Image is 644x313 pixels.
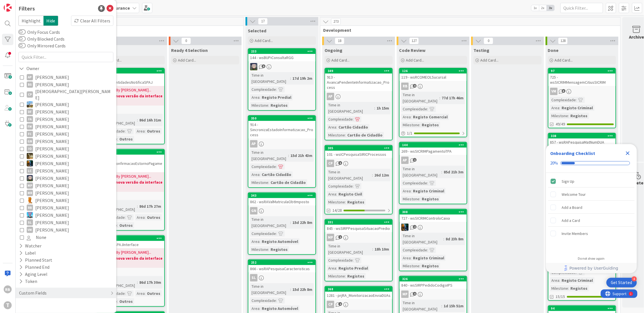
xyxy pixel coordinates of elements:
div: AP [27,74,33,80]
div: Registos [569,113,589,119]
span: 1 [413,158,417,162]
a: 144269 - wsSICRIMPagamentoTPAAPTime in [GEOGRAPHIC_DATA]:85d 21h 3mComplexidade:Area:Registo Crim... [399,142,467,204]
a: 126119 - wsRCOMEOLSucursalRBTime in [GEOGRAPHIC_DATA]:77d 17h 46mComplexidade:Area:Registo Comerc... [399,68,467,137]
div: FM [27,123,33,130]
div: GN [27,138,33,144]
div: VM [550,88,558,95]
div: Invite Members [562,230,588,237]
span: : [439,95,440,101]
a: 343862 - wsRAValMatriculaObtImpostoGNTime in [GEOGRAPHIC_DATA]:15d 22h 8mComplexidade:Area:Regist... [248,192,316,255]
div: AP [248,140,315,148]
div: Sign Up is complete. [548,175,635,188]
span: : [276,163,277,170]
span: : [443,236,444,242]
div: Time in [GEOGRAPHIC_DATA] [401,92,439,104]
div: JC [400,224,467,231]
div: 97725 - wsSICRIMMensagemCitiusSICRIM [549,68,616,86]
img: LS [250,63,257,70]
span: [PERSON_NAME] [35,160,69,167]
span: [PERSON_NAME] [35,81,69,88]
div: VM [549,88,616,95]
div: RB [401,83,409,90]
div: 343862 - wsRAValMatriculaObtImposto [248,193,315,205]
span: : [117,222,118,228]
div: CP [327,160,334,167]
div: MP [325,234,392,241]
div: 727 - wsSICRIMControloCaixa [400,215,467,222]
div: Registos [346,199,366,205]
div: 305101 - wsICPesquisaSIRICProcessos [325,146,392,158]
a: 308727 - wsSICRIMControloCaixaJCTime in [GEOGRAPHIC_DATA]:8d 23h 8mComplexidade:Area:Registo Crim... [399,209,467,271]
span: : [353,116,354,122]
div: 126 [402,69,467,73]
div: 144 [400,142,467,148]
div: 349 [328,69,392,73]
button: Only Focus Cards [18,29,26,35]
div: 331845 - wsSIRPPesquisaSituacaoPredio [325,220,392,232]
div: 845 - wsSIRPPesquisaSituacaoPredio [325,225,392,232]
div: VM [27,227,33,233]
span: [PERSON_NAME] [35,197,69,204]
div: 914 - SincronizaEstadoInformatizacao_Process [248,121,315,138]
div: 365 [100,150,164,154]
span: Support [12,1,26,8]
button: RL [PERSON_NAME] [20,197,112,204]
div: Time in [GEOGRAPHIC_DATA] [401,233,443,245]
div: Milestone [401,196,419,202]
div: MP [27,182,33,189]
div: 350 [251,116,315,120]
button: JC [PERSON_NAME] [20,160,112,167]
div: Welcome Tour [562,191,586,198]
button: BS [PERSON_NAME] [20,81,112,88]
div: Complexidade [401,106,427,112]
div: AP [325,93,392,100]
a: 3901136 - wsSPAJInterface[DATE] By [PERSON_NAME]...Aguarda nova versão da interface SAPTime in [G... [97,235,165,307]
span: : [336,124,337,130]
div: Time in [GEOGRAPHIC_DATA] [250,72,290,85]
input: Quick Filter... [18,52,113,62]
span: : [353,183,354,189]
b: Aguarda nova versão da interface SAP [99,93,163,104]
div: 350914 - SincronizaEstadoInformatizacao_Process [248,116,315,138]
div: Area [250,171,259,178]
div: Time in [GEOGRAPHIC_DATA] [327,102,374,114]
div: Registo Civil [337,191,363,197]
div: 126119 - wsRCOMEOLSucursal [400,68,467,81]
span: : [268,179,269,186]
div: BS [27,81,33,88]
div: Invite Members is incomplete. [548,227,635,240]
div: Complexidade [401,180,427,186]
div: RB [400,83,467,90]
div: AP [401,157,409,164]
span: : [419,122,420,128]
div: 97 [551,69,616,73]
div: 331 [328,220,392,224]
a: 305101 - wsICPesquisaSIRICProcessosCPTime in [GEOGRAPHIC_DATA]:26d 12mComplexidade:Area:Registo C... [325,145,393,215]
div: Complexidade [250,230,276,237]
div: 349 [325,68,392,73]
span: : [125,128,126,134]
div: Cartão de Cidadão [269,179,307,186]
div: 308 [400,209,467,215]
input: Quick Filter... [560,3,603,13]
div: Registos [420,196,440,202]
div: 101 - wsICPesquisaSIRICProcessos [325,151,392,158]
div: Add a Board [562,204,583,211]
button: DF [PERSON_NAME] [20,108,112,115]
span: : [259,171,260,178]
span: : [276,230,277,237]
div: Cartão de Cidadão [346,132,384,138]
span: : [290,219,291,226]
button: LC [PERSON_NAME] [20,167,112,175]
div: Time in [GEOGRAPHIC_DATA] [327,169,372,181]
div: 338 [549,133,616,138]
div: Area [550,105,560,111]
span: Add Card... [178,58,196,63]
div: 86d 16h 31m [138,117,163,123]
button: SF [PERSON_NAME] [20,211,112,219]
button: MP [PERSON_NAME] [20,182,112,189]
a: 350914 - SincronizaEstadoInformatizacao_ProcessAPTime in [GEOGRAPHIC_DATA]:15d 21h 43mComplexidad... [248,115,316,188]
div: AP [327,93,334,100]
div: 365 [97,150,164,155]
span: : [290,75,291,81]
